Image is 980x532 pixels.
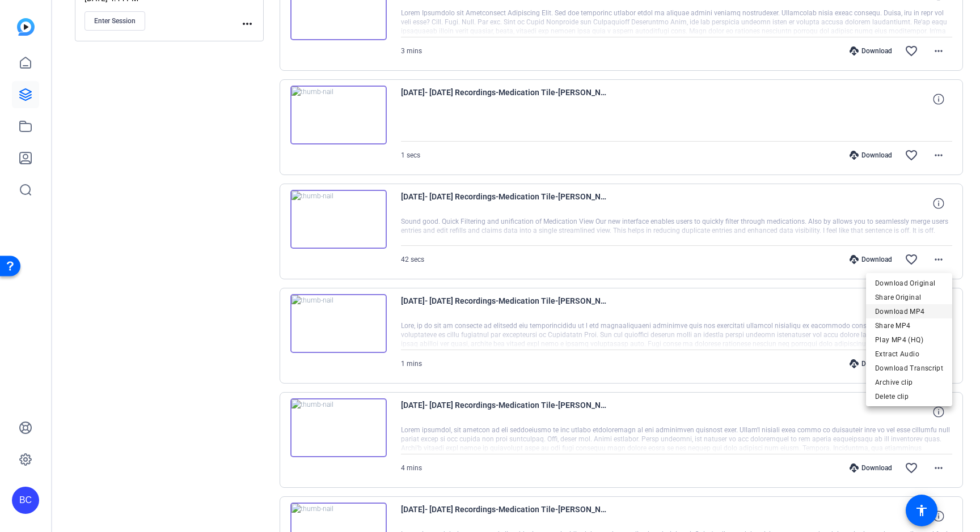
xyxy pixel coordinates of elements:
span: Download MP4 [875,305,943,318]
span: Download Transcript [875,361,943,375]
span: Share Original [875,291,943,304]
span: Archive clip [875,376,943,389]
span: Delete clip [875,390,943,403]
span: Share MP4 [875,319,943,333]
span: Download Original [875,276,943,290]
span: Extract Audio [875,347,943,361]
span: Play MP4 (HQ) [875,333,943,347]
